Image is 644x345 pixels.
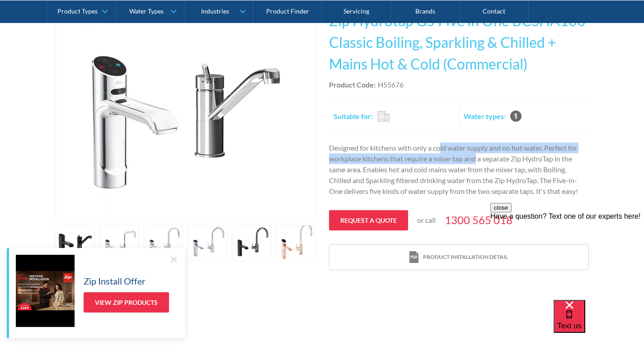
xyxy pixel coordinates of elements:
iframe: podium webchat widget bubble [554,300,644,345]
a: open lightbox [232,225,272,261]
h5: Zip Install Offer [84,274,146,288]
a: print iconProduct installation detail [329,244,588,270]
div: Product Types [57,7,98,15]
p: Designed for kitchens with only a cold water supply and no hot water. Perfect for workplace kitch... [329,143,589,197]
h1: Zip Hydrotap G5 Five in One BCSHA100 Classic Boiling, Sparkling & Chilled + Mains Hot & Cold (Com... [329,10,589,75]
a: Request a quote [329,210,408,230]
a: open lightbox [56,1,315,221]
a: 1300 565 018 [445,212,512,228]
h2: Water types: [464,111,506,122]
a: open lightbox [188,225,227,261]
a: open lightbox [99,225,139,261]
div: Water Types [129,7,164,15]
strong: Product Code: [329,80,376,89]
div: Product installation detail [423,253,508,261]
h2: Suitable for: [334,111,373,122]
a: open lightbox [56,225,95,261]
a: open lightbox [276,225,315,261]
p: or call [417,215,436,225]
img: print icon [409,251,418,263]
div: Industries [201,7,229,15]
div: H55676 [378,79,404,90]
a: open lightbox [144,225,183,261]
a: View Zip Products [84,292,169,313]
img: Zip Hydrotap G5 Five in One BCSHA100 Boiling, Sparkling & Chilled + Mains Hot & Cold (Commercial) [76,1,295,220]
img: Zip Install Offer [16,255,75,327]
iframe: podium webchat widget prompt [490,203,644,311]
